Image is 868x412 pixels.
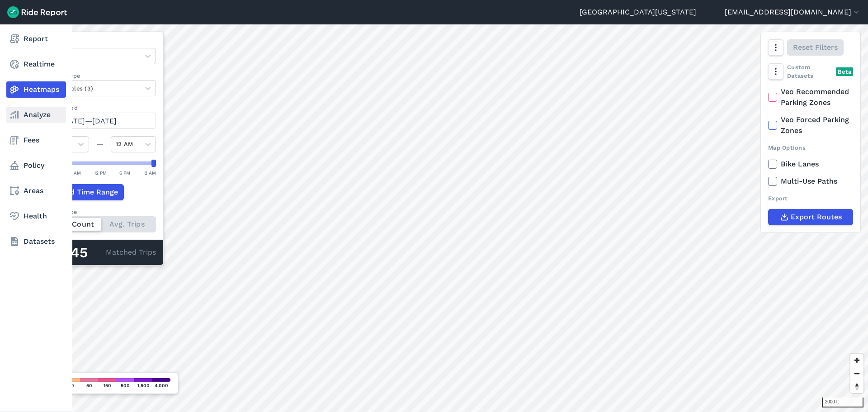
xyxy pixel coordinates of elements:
[787,39,844,56] button: Reset Filters
[6,233,66,250] a: Datasets
[44,104,156,112] label: Data Period
[37,240,163,265] div: Matched Trips
[768,209,853,225] button: Export Routes
[6,208,66,224] a: Health
[6,132,66,148] a: Fees
[44,247,106,259] div: 37,845
[7,6,67,18] img: Ride Report
[768,63,853,80] div: Custom Datasets
[143,169,156,177] div: 12 AM
[6,183,66,199] a: Areas
[61,187,118,198] span: Add Time Range
[768,143,853,152] div: Map Options
[6,31,66,47] a: Report
[850,354,863,367] button: Zoom in
[70,169,81,177] div: 6 AM
[768,176,853,187] label: Multi-Use Paths
[793,42,838,53] span: Reset Filters
[850,367,863,380] button: Zoom out
[6,157,66,174] a: Policy
[822,398,863,407] div: 2000 ft
[768,114,853,136] label: Veo Forced Parking Zones
[44,208,156,216] div: Count Type
[791,212,842,223] span: Export Routes
[6,107,66,123] a: Analyze
[44,39,156,48] label: Data Type
[6,56,66,72] a: Realtime
[6,81,66,98] a: Heatmaps
[94,169,107,177] div: 12 PM
[44,71,156,80] label: Vehicle Type
[768,194,853,203] div: Export
[44,184,124,200] button: Add Time Range
[119,169,130,177] div: 6 PM
[44,113,156,129] button: [DATE]—[DATE]
[768,86,853,108] label: Veo Recommended Parking Zones
[580,7,696,18] a: [GEOGRAPHIC_DATA][US_STATE]
[61,117,117,125] span: [DATE]—[DATE]
[768,159,853,170] label: Bike Lanes
[29,24,868,412] canvas: Map
[836,67,853,76] div: Beta
[89,139,111,150] div: —
[725,7,861,18] button: [EMAIL_ADDRESS][DOMAIN_NAME]
[850,380,863,393] button: Reset bearing to north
